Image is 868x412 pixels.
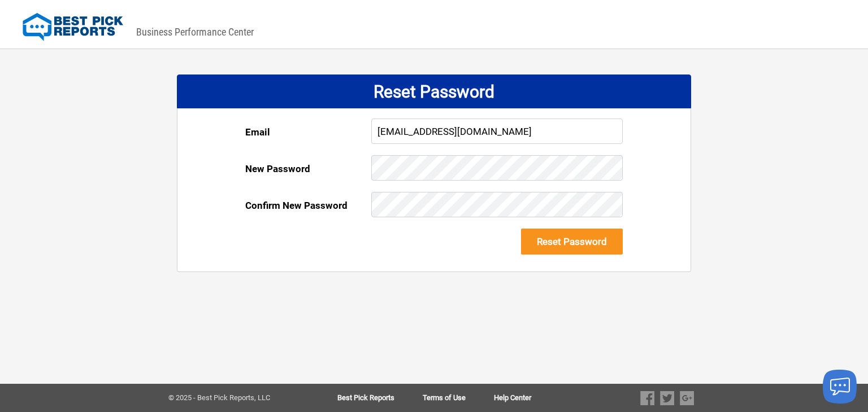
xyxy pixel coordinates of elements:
div: Reset Password [177,74,691,108]
button: Launch chat [823,370,857,404]
div: Email [245,119,371,146]
a: Best Pick Reports [337,394,423,402]
div: New Password [245,155,371,182]
div: Confirm New Password [245,192,371,219]
button: Reset Password [521,229,623,255]
a: Help Center [494,394,531,402]
a: Terms of Use [423,394,494,402]
img: Best Pick Reports Logo [23,13,123,41]
div: © 2025 - Best Pick Reports, LLC [168,394,301,402]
